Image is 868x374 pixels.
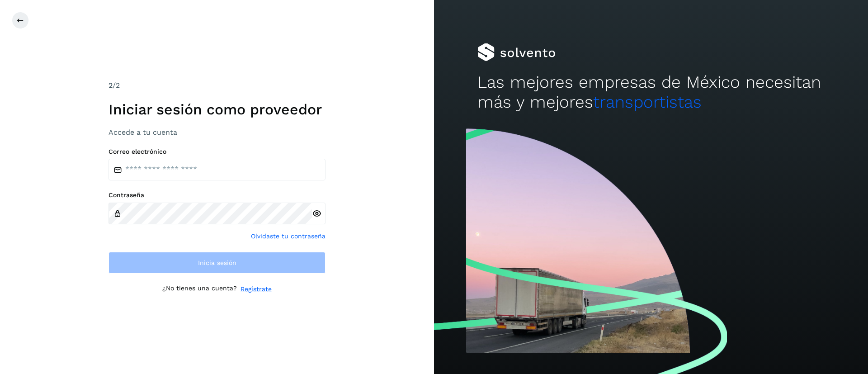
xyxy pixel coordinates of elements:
[108,81,113,90] span: 2
[108,191,325,199] label: Contraseña
[251,232,325,241] a: Olvidaste tu contraseña
[162,284,237,294] p: ¿No tienes una cuenta?
[108,252,325,274] button: Inicia sesión
[241,284,272,294] a: Regístrate
[108,128,325,137] h3: Accede a tu cuenta
[477,72,825,113] h2: Las mejores empresas de México necesitan más y mejores
[198,260,236,266] span: Inicia sesión
[108,148,325,156] label: Correo electrónico
[108,101,325,118] h1: Iniciar sesión como proveedor
[593,92,702,112] span: transportistas
[108,80,325,91] div: /2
